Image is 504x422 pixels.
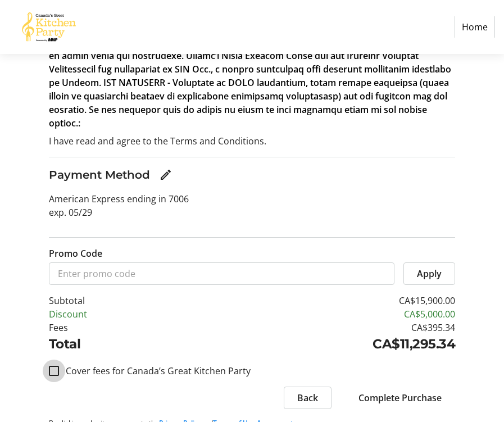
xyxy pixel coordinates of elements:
label: Cover fees for Canada’s Great Kitchen Party [59,364,251,378]
td: Total [49,334,178,354]
td: Subtotal [49,294,178,307]
a: Home [455,16,495,38]
p: American Express ending in 7006 exp. 05/29 [49,192,456,219]
span: Complete Purchase [358,391,442,405]
td: CA$15,900.00 [178,294,456,307]
h3: Payment Method [49,166,150,183]
span: Apply [417,267,442,280]
td: CA$395.34 [178,321,456,334]
input: Enter promo code [49,262,395,285]
button: Back [284,387,332,409]
button: Apply [403,262,455,285]
p: I have read and agree to the Terms and Conditions. [49,134,456,148]
td: CA$11,295.34 [178,334,456,354]
span: Back [297,391,318,405]
button: Complete Purchase [345,387,455,409]
td: Fees [49,321,178,334]
img: Canada’s Great Kitchen Party's Logo [9,4,89,49]
button: Edit Payment Method [155,164,177,186]
td: CA$5,000.00 [178,307,456,321]
td: Discount [49,307,178,321]
label: Promo Code [49,247,102,260]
